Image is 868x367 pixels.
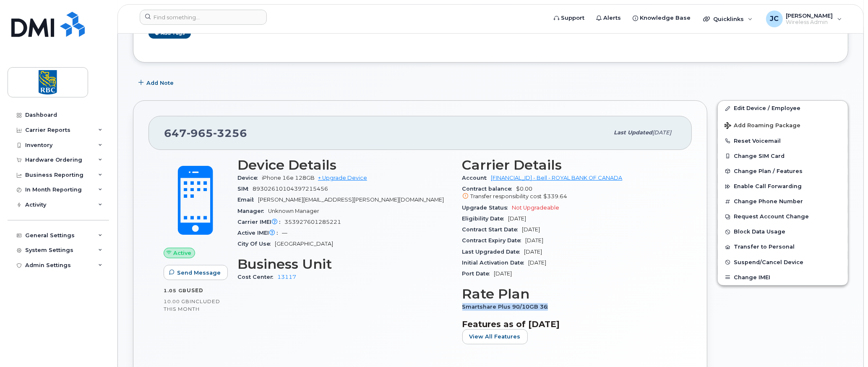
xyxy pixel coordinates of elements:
span: [DATE] [494,270,512,277]
span: Send Message [177,269,221,277]
span: Email [237,197,258,203]
span: JC [770,14,779,24]
span: [DATE] [652,129,671,136]
span: Unknown Manager [268,208,319,214]
button: Add Note [133,75,181,90]
span: 965 [187,127,213,139]
span: Eligibility Date [462,215,508,222]
a: Edit Device / Employee [718,101,848,116]
button: Change Plan / Features [718,164,848,179]
span: Active [173,249,191,257]
h3: Business Unit [237,257,452,272]
span: Add Note [146,79,174,87]
span: Contract Expiry Date [462,237,526,244]
span: Last updated [614,129,652,136]
span: Cost Center [237,274,277,280]
span: Transfer responsibility cost [471,193,542,199]
span: 10.00 GB [164,299,190,304]
button: Enable Call Forwarding [718,179,848,194]
span: Initial Activation Date [462,260,529,266]
span: $0.00 [462,186,677,201]
span: [PERSON_NAME] [786,12,833,19]
span: 1.05 GB [164,288,187,294]
a: [FINANCIAL_ID] - Bell - ROYAL BANK OF CANADA [491,175,623,181]
button: Request Account Change [718,209,848,224]
span: Carrier IMEI [237,219,284,225]
span: [PERSON_NAME][EMAIL_ADDRESS][PERSON_NAME][DOMAIN_NAME] [258,197,444,203]
a: Support [548,10,590,26]
span: Alerts [603,14,621,22]
span: Not Upgradeable [512,204,560,211]
span: Device [237,175,262,181]
span: 3256 [213,127,247,139]
h3: Rate Plan [462,286,677,301]
span: [DATE] [524,249,542,255]
span: used [187,287,203,294]
span: Last Upgraded Date [462,249,524,255]
a: + Upgrade Device [318,175,367,181]
span: [DATE] [526,237,544,244]
span: 89302610104397215456 [253,186,328,192]
span: included this month [164,298,220,312]
a: Alerts [590,10,627,26]
h3: Features as of [DATE] [462,319,677,329]
span: Account [462,175,491,181]
h3: Carrier Details [462,157,677,173]
button: Change Phone Number [718,194,848,209]
span: Change Plan / Features [734,168,803,174]
span: iPhone 16e 128GB [262,175,315,181]
button: Reset Voicemail [718,134,848,149]
span: Upgrade Status [462,204,512,211]
div: Jenn Carlson [760,10,848,27]
span: [GEOGRAPHIC_DATA] [275,241,333,247]
span: Port Date [462,270,494,277]
span: 647 [164,127,247,139]
button: Send Message [164,265,228,280]
button: Change SIM Card [718,149,848,164]
button: Block Data Usage [718,224,848,239]
span: [DATE] [522,226,540,233]
span: — [282,230,287,236]
span: Manager [237,208,268,214]
span: City Of Use [237,241,275,247]
span: 353927601285221 [284,219,341,225]
button: Suspend/Cancel Device [718,255,848,270]
span: $339.64 [544,193,568,199]
a: Knowledge Base [627,10,696,26]
a: 13117 [277,274,296,280]
span: Add Roaming Package [725,122,800,130]
button: Change IMEI [718,270,848,285]
input: Find something... [140,10,267,25]
div: Quicklinks [697,10,759,27]
span: [DATE] [508,215,527,222]
h3: Device Details [237,157,452,173]
span: Active IMEI [237,230,282,236]
span: Knowledge Base [640,14,691,22]
span: Quicklinks [713,16,744,22]
span: SIM [237,186,253,192]
button: View All Features [462,329,528,344]
span: Contract balance [462,186,516,192]
span: Wireless Admin [786,19,833,26]
span: Smartshare Plus 90/10GB 36 [462,304,553,310]
span: Support [561,14,584,22]
button: Transfer to Personal [718,239,848,254]
button: Add Roaming Package [718,116,848,134]
span: View All Features [469,333,521,341]
span: Enable Call Forwarding [734,183,802,190]
span: [DATE] [529,260,547,266]
span: Suspend/Cancel Device [734,259,803,265]
span: Contract Start Date [462,226,522,233]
